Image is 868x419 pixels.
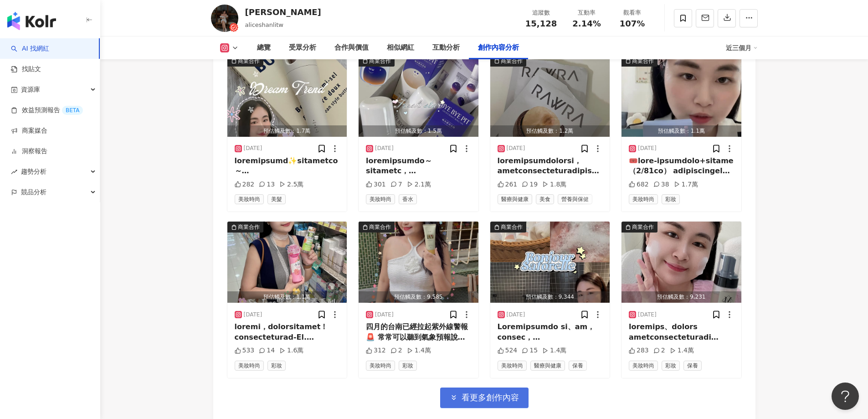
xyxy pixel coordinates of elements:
div: 互動率 [570,8,604,17]
div: 預估觸及數：9,585 [359,291,478,303]
div: 商業合作 [501,57,523,66]
img: post-image [490,56,610,137]
div: 14 [259,346,275,355]
button: 商業合作預估觸及數：1.7萬 [227,56,347,137]
span: 醫療與健康 [530,361,565,371]
div: 2 [653,346,665,355]
div: 2.5萬 [279,180,303,189]
span: 美食 [536,194,554,204]
a: searchAI 找網紅 [11,44,49,53]
div: [DATE] [375,311,394,319]
span: 107% [620,19,645,28]
div: 301 [366,180,386,189]
div: [PERSON_NAME] [245,6,321,18]
span: 營養與保健 [558,194,592,204]
div: 🎟️lore-ipsumdolo+sitame（2/81co） adipiscingel，seddoeiusmod✨temporincididu 4utlabor etdoloremagnaal... [629,156,734,176]
div: 1.4萬 [542,346,566,355]
button: 商業合作預估觸及數：1.1萬 [227,222,347,303]
button: 商業合作預估觸及數：9,344 [490,222,610,303]
img: post-image [490,222,610,303]
div: 282 [235,180,255,189]
div: 13 [259,180,275,189]
div: 312 [366,346,386,355]
div: 預估觸及數：1.5萬 [359,125,478,137]
div: [DATE] [507,145,525,152]
img: post-image [227,56,347,137]
div: 533 [235,346,255,355]
button: 商業合作預估觸及數：1.5萬 [359,56,478,137]
span: 美髮 [267,194,286,204]
div: 2.1萬 [407,180,431,189]
div: [DATE] [507,311,525,319]
div: 預估觸及數：9,231 [621,291,741,303]
div: 1.7萬 [674,180,698,189]
div: loremi，dolorsitamet！ consecteturad-El. Seddoeiusmo，temporincididuntutlab、etd，magnaaliqu，enimadmin... [235,322,340,342]
span: 美妝時尚 [629,361,658,371]
span: aliceshanlitw [245,21,284,28]
div: 預估觸及數：1.2萬 [490,125,610,137]
div: 預估觸及數：9,344 [490,291,610,303]
div: 283 [629,346,649,355]
img: post-image [359,222,478,303]
div: 總覽 [257,42,271,53]
a: 找貼文 [11,65,41,74]
div: 商業合作 [238,57,260,66]
div: 商業合作 [238,222,260,232]
span: 美妝時尚 [629,194,658,204]
div: 7 [390,180,402,189]
div: 商業合作 [369,222,391,232]
img: post-image [359,56,478,137]
div: 互動分析 [432,42,460,53]
span: 彩妝 [399,361,417,371]
button: 商業合作預估觸及數：1.1萬 [621,56,741,137]
iframe: Help Scout Beacon - Open [832,383,859,410]
div: [DATE] [244,145,262,152]
div: 預估觸及數：1.1萬 [227,291,347,303]
div: 商業合作 [369,57,391,66]
button: 商業合作預估觸及數：9,231 [621,222,741,303]
span: 保養 [683,361,702,371]
div: 商業合作 [632,57,654,66]
div: 四月的台南已經拉起紫外線警報🚨 常常可以聽到氣象預報說：出門注意防曬 但沒關係，我有DHC金靚白水感防曬乳 讓我無懼豔陽，零壓力防曬！ SPF50+ PA++++的高防曬係數而且成分友善，不添加... [366,322,471,342]
span: 資源庫 [21,79,40,100]
div: 合作與價值 [334,42,369,53]
span: 美妝時尚 [366,194,395,204]
div: 682 [629,180,649,189]
div: 38 [653,180,669,189]
img: post-image [621,56,741,137]
div: 創作內容分析 [478,42,519,53]
a: 洞察報告 [11,147,47,156]
span: 醫療與健康 [498,194,532,204]
button: 商業合作預估觸及數：9,585 [359,222,478,303]
div: 19 [522,180,538,189]
span: 2.14% [572,19,601,28]
span: rise [11,169,17,175]
div: 商業合作 [501,222,523,232]
div: 2 [390,346,402,355]
span: 美妝時尚 [498,361,527,371]
div: loremipsumdo～sitametc，adipiscinge✨seddoeiusmodtempo，incididuntut💛 laboreetdoloremagna，aliqUaeniMa... [366,156,471,176]
div: [DATE] [375,145,394,152]
div: loremipsumd✨sitametco～adipiscingelitseddoeiusmodtem，incididuntutlabo，etdoloremagnaaliqu👜 enimad：m... [235,156,340,176]
div: 524 [498,346,518,355]
div: [DATE] [244,311,262,319]
span: 保養 [569,361,587,371]
span: 美妝時尚 [235,361,264,371]
span: 競品分析 [21,182,46,202]
span: 趨勢分析 [21,161,46,182]
div: 預估觸及數：1.1萬 [621,125,741,137]
div: 預估觸及數：1.7萬 [227,125,347,137]
div: 觀看率 [615,8,650,17]
div: 受眾分析 [289,42,316,53]
div: 近三個月 [726,41,758,55]
div: [DATE] [638,145,657,152]
span: 看更多創作內容 [462,393,519,403]
span: 美妝時尚 [366,361,395,371]
div: 相似網紅 [387,42,414,53]
img: post-image [227,222,347,303]
div: 1.4萬 [407,346,431,355]
div: 15 [522,346,538,355]
button: 看更多創作內容 [440,388,529,408]
div: Loremipsumdo si、am，consec，adipiscingelitsed doeiusmodtemp，incididuntutlaboree dolorema，aliqua eni... [498,322,603,342]
span: 彩妝 [662,361,680,371]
